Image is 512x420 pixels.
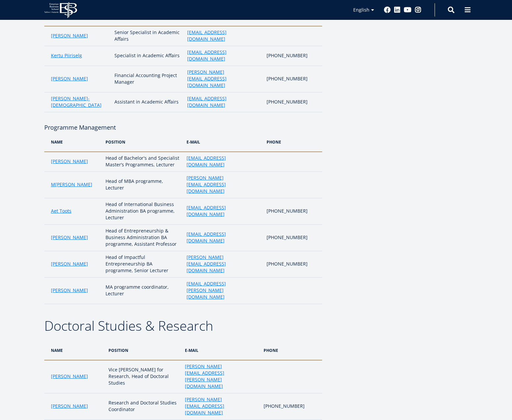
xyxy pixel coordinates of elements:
[187,155,260,168] a: [EMAIL_ADDRESS][DOMAIN_NAME]
[182,341,260,360] th: e-MAIL
[260,341,322,360] th: PHONE
[263,46,322,66] td: [PHONE_NUMBER]
[51,75,88,82] a: [PERSON_NAME]
[105,393,182,420] td: Research and Doctoral Studies Coordinator
[263,66,322,92] td: [PHONE_NUMBER]
[394,7,401,13] a: Linkedin
[55,181,92,188] a: [PERSON_NAME]
[51,95,108,108] a: [PERSON_NAME]-[DEMOGRAPHIC_DATA]
[102,172,183,198] td: Head of MBA programme, Lecturer
[105,341,182,360] th: POSITION
[111,66,184,92] td: Financial Accounting Project Manager
[187,95,260,108] a: [EMAIL_ADDRESS][DOMAIN_NAME]
[260,393,322,420] td: [PHONE_NUMBER]
[102,251,183,277] td: Head of Impactful Entrepreneurship BA programme, Senior Lecturer
[185,396,257,416] a: [PERSON_NAME][EMAIL_ADDRESS][DOMAIN_NAME]
[263,198,322,225] td: [PHONE_NUMBER]
[187,29,227,42] span: [EMAIL_ADDRESS][DOMAIN_NAME]
[51,32,88,39] a: [PERSON_NAME]
[111,46,184,66] td: Specialist in Academic Affairs
[44,317,322,334] h2: Doctoral Studies & Research
[187,254,260,274] a: [PERSON_NAME][EMAIL_ADDRESS][DOMAIN_NAME]
[51,261,88,267] a: [PERSON_NAME]
[102,277,183,304] td: MA programme coordinator, Lecturer
[187,175,260,194] a: [PERSON_NAME][EMAIL_ADDRESS][DOMAIN_NAME]
[187,49,260,62] a: [EMAIL_ADDRESS][DOMAIN_NAME]
[51,208,71,214] a: Aet Toots
[415,7,421,13] a: Instagram
[105,360,182,393] td: Vice [PERSON_NAME] for Research, Head of Doctoral Studies
[263,132,322,152] th: PHONE
[44,341,105,360] th: NAME
[263,225,322,251] td: [PHONE_NUMBER]
[51,52,82,59] a: Kertu Piiriselg
[44,112,322,132] h4: Programme Management
[187,231,260,244] a: [EMAIL_ADDRESS][DOMAIN_NAME]
[111,92,184,112] td: Assistant in Academic Affairs
[404,7,411,13] a: Youtube
[183,132,263,152] th: e-MAIL
[187,280,260,300] a: [EMAIL_ADDRESS][PERSON_NAME][DOMAIN_NAME]
[51,181,55,188] a: M
[114,29,181,42] p: Senior Specialist in Academic Affairs
[263,251,322,277] td: [PHONE_NUMBER]
[51,403,88,409] a: [PERSON_NAME]
[384,7,391,13] a: Facebook
[102,132,183,152] th: POSITION
[51,287,88,294] a: [PERSON_NAME]
[51,373,88,380] a: [PERSON_NAME]
[187,69,260,89] a: [PERSON_NAME][EMAIL_ADDRESS][DOMAIN_NAME]
[44,132,102,152] th: NAME
[51,158,88,165] a: [PERSON_NAME]
[187,29,260,42] a: [EMAIL_ADDRESS][DOMAIN_NAME]
[106,155,180,168] p: Head of Bachelor's and Specialist Master’s Programmes, Lecturer
[187,204,260,218] a: [EMAIL_ADDRESS][DOMAIN_NAME]
[51,234,88,241] a: [PERSON_NAME]
[263,92,322,112] td: [PHONE_NUMBER]
[102,225,183,251] td: Head of Entrepreneurship & Business Administration BA programme, Assistant Professor
[185,363,257,390] a: [PERSON_NAME][EMAIL_ADDRESS][PERSON_NAME][DOMAIN_NAME]
[102,198,183,225] td: Head of International Business Administration BA programme, Lecturer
